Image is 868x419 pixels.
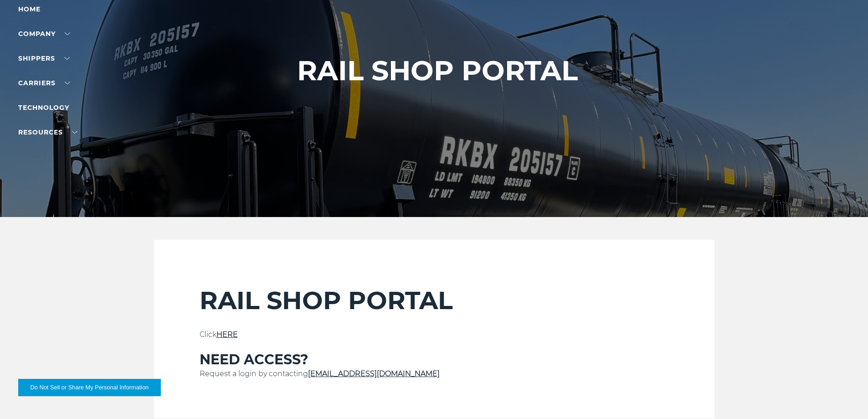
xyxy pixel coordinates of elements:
[18,379,161,396] button: Do Not Sell or Share My Personal Information
[297,55,578,86] h1: RAIL SHOP PORTAL
[200,329,669,340] p: Click
[200,368,669,379] p: Request a login by contacting
[18,103,69,112] a: Technology
[200,351,669,368] h3: NEED ACCESS?
[200,285,669,316] h2: RAIL SHOP PORTAL
[308,369,440,378] a: [EMAIL_ADDRESS][DOMAIN_NAME]
[18,5,41,13] a: Home
[18,54,70,62] a: SHIPPERS
[18,30,70,38] a: Company
[18,79,70,87] a: Carriers
[216,330,238,339] a: HERE
[18,128,77,136] a: RESOURCES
